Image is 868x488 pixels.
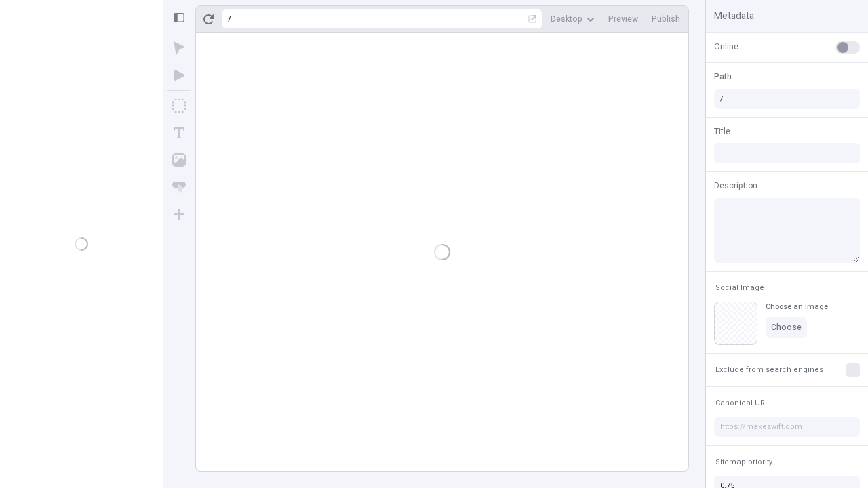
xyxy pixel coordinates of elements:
button: Button [167,175,191,199]
span: Online [714,41,738,53]
button: Preview [603,9,644,29]
span: Sitemap priority [715,457,772,467]
button: Social Image [713,280,767,296]
button: Publish [646,9,686,29]
button: Choose [766,317,807,338]
button: Sitemap priority [713,454,775,470]
span: Canonical URL [715,398,769,408]
span: Path [714,70,732,83]
button: Image [167,148,191,172]
button: Box [167,94,191,118]
button: Desktop [545,9,600,29]
span: Publish [652,14,680,24]
span: Description [714,180,757,192]
div: Choose an image [766,302,828,312]
span: Social Image [715,283,764,293]
span: Preview [608,14,638,24]
input: https://makeswift.com [714,417,860,437]
span: Title [714,125,730,138]
span: Exclude from search engines [715,365,823,375]
button: Exclude from search engines [713,362,826,378]
div: / [228,14,231,24]
button: Text [167,121,191,145]
span: Choose [771,322,802,333]
button: Canonical URL [713,395,772,411]
span: Desktop [551,14,583,24]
